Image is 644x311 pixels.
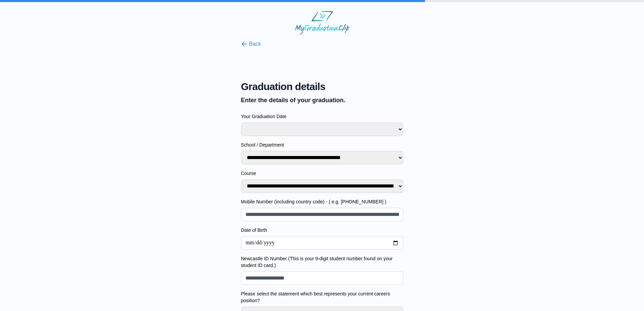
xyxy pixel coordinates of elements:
span: Graduation details [241,81,403,93]
label: School / Department [241,141,403,148]
label: Please select the statement which best represents your current careers position? [241,290,403,304]
button: Back [241,40,261,48]
p: Enter the details of your graduation. [241,95,403,105]
img: MyGraduationClip [295,11,349,35]
label: Mobile Number (including country code) - ( e.g. [PHONE_NUMBER] ) [241,198,403,205]
label: Date of Birth [241,227,403,234]
label: Course [241,170,403,177]
label: Newcastle ID Number (This is your 9-digit student number found on your student ID card.) [241,255,403,269]
label: Your Graduation Date [241,113,403,120]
